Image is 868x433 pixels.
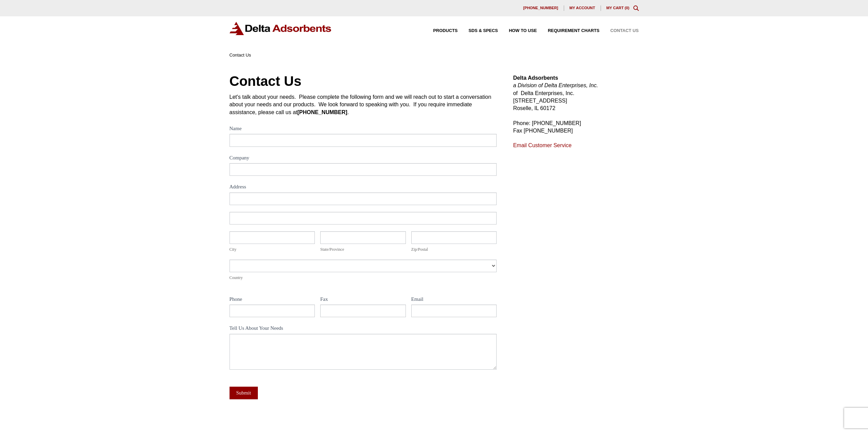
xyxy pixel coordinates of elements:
span: Contact Us [610,29,639,33]
span: 0 [626,6,628,10]
label: Phone [230,295,315,305]
label: Name [230,124,497,134]
label: Email [411,295,497,305]
h1: Contact Us [230,74,497,88]
label: Fax [320,295,406,305]
strong: Delta Adsorbents [513,75,558,81]
label: Tell Us About Your Needs [230,324,497,334]
p: Phone: [PHONE_NUMBER] Fax [PHONE_NUMBER] [513,120,638,135]
a: My account [564,5,601,11]
a: [PHONE_NUMBER] [518,5,564,11]
span: How to Use [509,29,537,33]
div: Let's talk about your needs. Please complete the following form and we will reach out to start a ... [230,93,497,116]
a: SDS & SPECS [458,29,498,33]
strong: [PHONE_NUMBER] [297,109,348,115]
label: Company [230,154,497,164]
span: My account [570,6,595,10]
a: Email Customer Service [513,142,572,148]
a: My Cart (0) [606,6,630,10]
a: Products [422,29,458,33]
p: of Delta Enterprises, Inc. [STREET_ADDRESS] Roselle, IL 60172 [513,74,638,112]
div: City [230,246,315,253]
button: Submit [230,387,258,399]
em: a Division of Delta Enterprises, Inc. [513,82,598,88]
span: [PHONE_NUMBER] [523,6,558,10]
div: Address [230,183,497,192]
a: Contact Us [600,29,639,33]
div: Zip/Postal [411,246,497,253]
div: State/Province [320,246,406,253]
a: How to Use [498,29,537,33]
div: Country [230,274,497,281]
div: Toggle Modal Content [633,5,639,11]
span: Requirement Charts [548,29,599,33]
span: Contact Us [230,52,251,58]
span: Products [433,29,458,33]
img: Delta Adsorbents [230,22,332,35]
span: SDS & SPECS [469,29,498,33]
a: Requirement Charts [537,29,599,33]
